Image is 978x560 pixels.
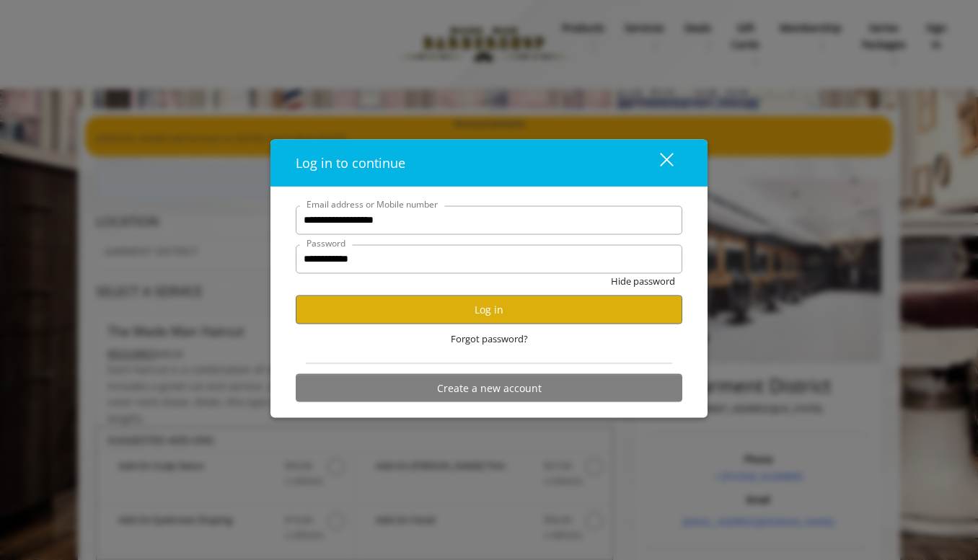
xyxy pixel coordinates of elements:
label: Password [299,236,353,249]
button: Log in [296,295,682,324]
span: Forgot password? [451,331,528,346]
div: close dialog [643,152,672,174]
button: Hide password [611,273,675,288]
span: Log in to continue [296,154,405,171]
button: Create a new account [296,374,682,402]
input: Password [296,244,682,273]
input: Email address or Mobile number [296,205,682,234]
label: Email address or Mobile number [299,197,445,210]
button: close dialog [633,148,682,177]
